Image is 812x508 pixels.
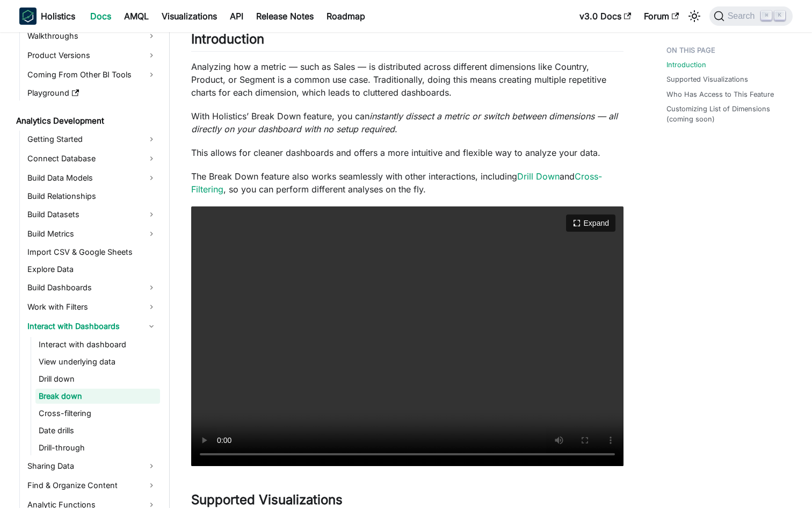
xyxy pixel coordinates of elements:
a: Drill Down [517,171,560,182]
a: Import CSV & Google Sheets [24,245,160,260]
em: instantly dissect a metric or switch between dimensions — all directly on your dashboard with no ... [191,111,618,134]
a: Release Notes [250,8,320,25]
h2: Introduction [191,31,624,52]
a: Forum [637,8,685,25]
a: Introduction [666,60,706,70]
a: Cross-filtering [35,406,160,421]
b: Holistics [41,10,75,23]
a: Sharing Data [24,457,160,475]
a: Supported Visualizations [666,74,748,84]
kbd: K [774,11,785,20]
a: Find & Organize Content [24,477,160,494]
span: Search [724,11,762,21]
a: Visualizations [155,8,223,25]
a: Connect Database [24,150,160,167]
p: The Break Down feature also works seamlessly with other interactions, including and , so you can ... [191,170,624,196]
a: Analytics Development [13,113,160,128]
a: AMQL [118,8,155,25]
p: Analyzing how a metric — such as Sales — is distributed across different dimensions like Country,... [191,60,624,99]
p: This allows for cleaner dashboards and offers a more intuitive and flexible way to analyze your d... [191,146,624,159]
button: Search (Command+K) [709,6,793,26]
a: Build Metrics [24,225,160,242]
a: Build Dashboards [24,279,160,296]
a: Docs [84,8,118,25]
a: Interact with dashboard [35,337,160,352]
a: Build Datasets [24,206,160,223]
kbd: ⌘ [761,11,772,20]
a: Explore Data [24,262,160,277]
a: Who Has Access to This Feature [666,89,774,99]
button: Switch between dark and light mode (currently light mode) [686,8,703,25]
a: Roadmap [320,8,372,25]
a: HolisticsHolistics [19,8,75,25]
a: View underlying data [35,354,160,369]
a: Coming From Other BI Tools [24,66,160,83]
a: Getting Started [24,131,160,148]
nav: Docs sidebar [9,32,170,508]
a: Break down [35,389,160,404]
a: Playground [24,85,160,101]
img: Holistics [19,8,37,25]
a: Customizing List of Dimensions (coming soon) [666,104,786,124]
video: Your browser does not support embedding video, but you can . [191,206,624,466]
p: With Holistics’ Break Down feature, you can . [191,110,624,135]
a: Build Relationships [24,189,160,204]
a: Interact with Dashboards [24,318,160,335]
a: Drill down [35,371,160,387]
a: Work with Filters [24,298,160,316]
a: Drill-through [35,440,160,455]
a: Build Data Models [24,169,160,187]
a: Product Versions [24,47,160,64]
button: Expand video [566,214,615,232]
a: API [223,8,250,25]
a: Date drills [35,423,160,438]
a: v3.0 Docs [573,8,637,25]
a: Walkthroughs [24,27,160,45]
